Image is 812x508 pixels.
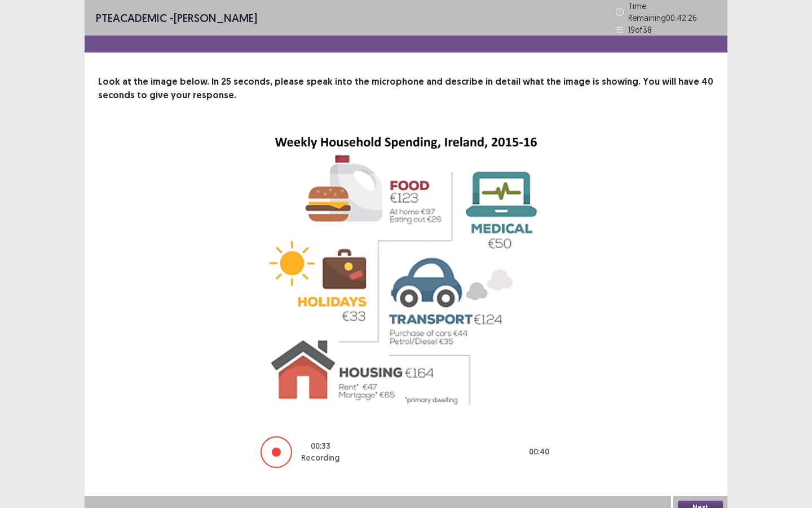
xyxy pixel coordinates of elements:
img: image-description [265,129,547,413]
p: 00 : 33 [311,440,330,452]
p: 19 of 38 [628,24,652,36]
p: 00 : 40 [529,446,549,458]
p: - [PERSON_NAME] [96,10,257,27]
p: Recording [301,452,339,464]
p: Look at the image below. In 25 seconds, please speak into the microphone and describe in detail w... [98,75,714,102]
span: PTE academic [96,11,167,25]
